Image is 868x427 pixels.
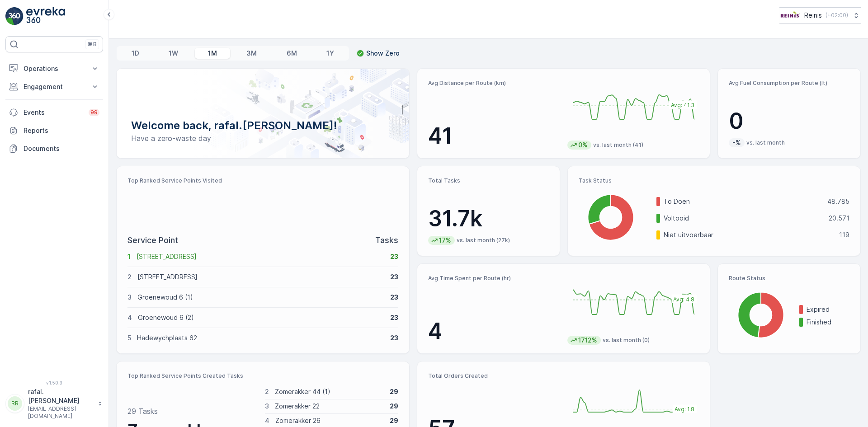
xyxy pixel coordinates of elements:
p: 2 [265,387,269,396]
p: vs. last month (0) [603,337,650,344]
p: 1M [208,49,217,58]
p: 31.7k [428,205,549,232]
button: Operations [5,60,103,78]
p: 41 [428,122,560,150]
img: Reinis-Logo-Vrijstaand_Tekengebied-1-copy2_aBO4n7j.png [779,10,801,20]
p: Have a zero-waste day [131,133,395,144]
p: Total Orders Created [428,372,560,380]
p: vs. last month (41) [593,141,643,149]
p: Task Status [579,177,849,184]
p: 23 [390,313,398,322]
p: Top Ranked Service Points Visited [127,177,398,184]
p: 29 [390,402,398,411]
p: Top Ranked Service Points Created Tasks [127,372,398,380]
p: Show Zero [366,49,400,58]
p: 23 [390,333,398,343]
p: 119 [839,230,849,239]
p: 3 [265,402,269,411]
p: Expired [807,305,849,314]
p: Reinis [804,11,822,20]
button: Engagement [5,78,103,96]
p: 48.785 [827,197,849,206]
p: Tasks [375,234,398,247]
p: Route Status [729,275,849,282]
button: RRrafal.[PERSON_NAME][EMAIL_ADDRESS][DOMAIN_NAME] [5,387,103,420]
p: 23 [390,272,398,282]
p: 29 [390,416,398,425]
p: [STREET_ADDRESS] [137,272,384,282]
img: logo_light-DOdMpM7g.png [26,7,65,25]
p: Avg Time Spent per Route (hr) [428,275,560,282]
p: Avg Distance per Route (km) [428,80,560,87]
p: 99 [90,109,98,116]
p: To Doen [664,197,821,206]
p: 4 [428,318,560,345]
a: Reports [5,122,103,140]
p: 3M [246,49,257,58]
p: Zomerakker 44 (1) [275,387,384,396]
p: [EMAIL_ADDRESS][DOMAIN_NAME] [28,405,93,420]
p: 23 [390,252,398,261]
p: 29 [390,387,398,396]
p: rafal.[PERSON_NAME] [28,387,93,405]
p: 17% [438,236,452,245]
p: ⌘B [88,41,97,48]
p: 0 [729,108,849,135]
p: 5 [127,333,131,343]
p: Total Tasks [428,177,549,184]
p: Welcome back, rafal.[PERSON_NAME]! [131,118,395,133]
p: 20.571 [829,214,849,223]
p: ( +02:00 ) [826,12,848,19]
p: 0% [577,141,589,150]
p: vs. last month (27k) [457,237,510,244]
p: Events [24,108,83,117]
p: 2 [127,272,132,282]
p: 4 [265,416,269,425]
div: RR [8,396,22,411]
p: 6M [287,49,297,58]
p: 4 [127,313,132,322]
p: 1D [132,49,139,58]
p: 1W [169,49,178,58]
a: Events99 [5,103,103,122]
p: Voltooid [664,214,823,223]
p: Finished [807,318,849,327]
p: Groenewoud 6 (2) [138,313,384,322]
p: -% [731,138,742,147]
p: Service Point [127,234,178,247]
p: 1712% [577,336,598,345]
p: 1 [127,252,131,261]
p: Documents [24,144,99,153]
span: v 1.50.3 [5,380,103,385]
p: 3 [127,293,132,302]
p: Operations [24,64,85,73]
p: vs. last month [746,139,785,146]
p: 1Y [326,49,334,58]
p: Avg Fuel Consumption per Route (lt) [729,80,849,87]
p: Engagement [24,82,85,91]
img: logo [5,7,24,25]
p: Hadewychplaats 62 [137,333,384,343]
p: Niet uitvoerbaar [664,230,833,239]
button: Reinis(+02:00) [779,7,861,23]
a: Documents [5,140,103,158]
p: Zomerakker 26 [275,416,384,425]
p: Groenewoud 6 (1) [137,293,384,302]
p: [STREET_ADDRESS] [137,252,384,261]
p: 29 Tasks [127,406,158,417]
p: Zomerakker 22 [275,402,384,411]
p: Reports [24,126,99,135]
p: 23 [390,293,398,302]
